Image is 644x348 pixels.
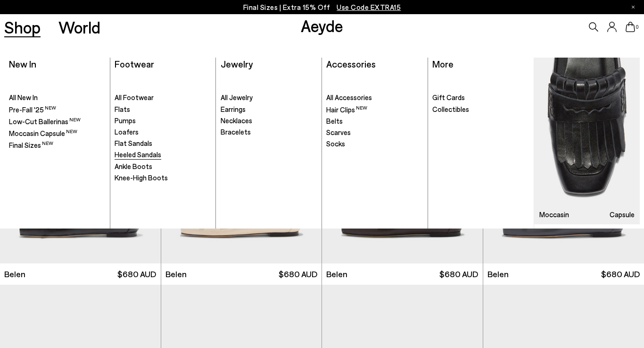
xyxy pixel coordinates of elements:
[221,116,317,126] a: Necklaces
[279,268,317,280] span: $680 AUD
[337,3,401,11] span: Navigate to /collections/ss25-final-sizes
[115,116,136,125] span: Pumps
[115,162,152,170] span: Ankle Boots
[115,93,211,102] a: All Footwear
[9,141,53,149] span: Final Sizes
[115,139,211,148] a: Flat Sandals
[115,150,161,159] span: Heeled Sandals
[326,117,343,125] span: Belts
[221,105,246,113] span: Earrings
[9,129,77,137] span: Moccasin Capsule
[115,150,211,160] a: Heeled Sandals
[432,105,529,114] a: Collectibles
[9,93,38,102] span: All New In
[221,93,317,102] a: All Jewelry
[432,93,529,102] a: Gift Cards
[9,105,106,115] a: Pre-Fall '25
[9,58,36,69] a: New In
[115,105,130,113] span: Flats
[432,93,465,102] span: Gift Cards
[534,58,640,224] a: Moccasin Capsule
[534,58,640,224] img: Mobile_e6eede4d-78b8-4bd1-ae2a-4197e375e133_900x.jpg
[610,211,635,218] h3: Capsule
[9,105,56,114] span: Pre-Fall '25
[58,19,100,35] a: World
[115,58,154,69] a: Footwear
[115,173,168,182] span: Knee-High Boots
[4,268,25,280] span: Belen
[115,105,211,114] a: Flats
[9,128,106,138] a: Moccasin Capsule
[326,93,423,102] a: All Accessories
[326,128,351,136] span: Scarves
[439,268,478,280] span: $680 AUD
[221,116,252,125] span: Necklaces
[115,162,211,171] a: Ankle Boots
[326,105,367,114] span: Hair Clips
[115,139,152,147] span: Flat Sandals
[326,139,345,148] span: Socks
[635,25,640,30] span: 0
[9,117,106,127] a: Low-Cut Ballerinas
[432,105,469,113] span: Collectibles
[432,58,454,69] a: More
[326,139,423,149] a: Socks
[9,140,106,150] a: Final Sizes
[326,93,372,102] span: All Accessories
[487,268,509,280] span: Belen
[221,58,253,69] a: Jewelry
[601,268,640,280] span: $680 AUD
[626,22,635,32] a: 0
[221,93,253,102] span: All Jewelry
[322,263,483,285] a: Belen $680 AUD
[326,268,347,280] span: Belen
[326,128,423,137] a: Scarves
[4,19,41,35] a: Shop
[115,127,139,136] span: Loafers
[9,117,81,126] span: Low-Cut Ballerinas
[326,105,423,115] a: Hair Clips
[243,1,401,13] p: Final Sizes | Extra 15% Off
[221,105,317,114] a: Earrings
[115,93,154,102] span: All Footwear
[165,268,187,280] span: Belen
[301,16,343,35] a: Aeyde
[221,127,251,136] span: Bracelets
[161,263,322,285] a: Belen $680 AUD
[115,127,211,137] a: Loafers
[221,127,317,137] a: Bracelets
[117,268,156,280] span: $680 AUD
[539,211,569,218] h3: Moccasin
[326,117,423,126] a: Belts
[115,116,211,126] a: Pumps
[9,93,106,102] a: All New In
[115,173,211,183] a: Knee-High Boots
[326,58,376,69] a: Accessories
